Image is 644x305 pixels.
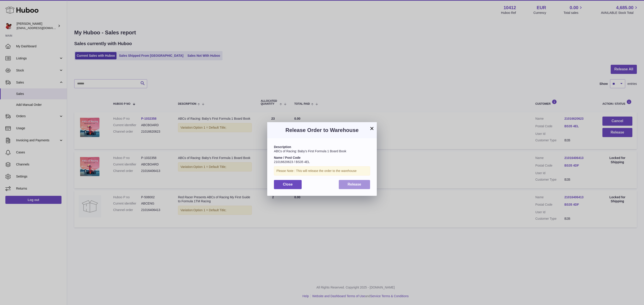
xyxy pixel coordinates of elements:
button: Release [339,180,370,189]
span: ABCs of Racing: Baby’s First Formula 1 Board Book [274,149,346,153]
span: 21016620623 / BS35 4EL [274,160,310,164]
h3: Release Order to Warehouse [274,127,370,134]
strong: Description [274,145,291,149]
strong: Name / Post Code [274,156,301,159]
span: Close [283,182,293,186]
span: Release [348,182,361,186]
div: Please Note : This will release the order to the warehouse [274,166,370,175]
button: Close [274,180,302,189]
button: × [369,126,375,131]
